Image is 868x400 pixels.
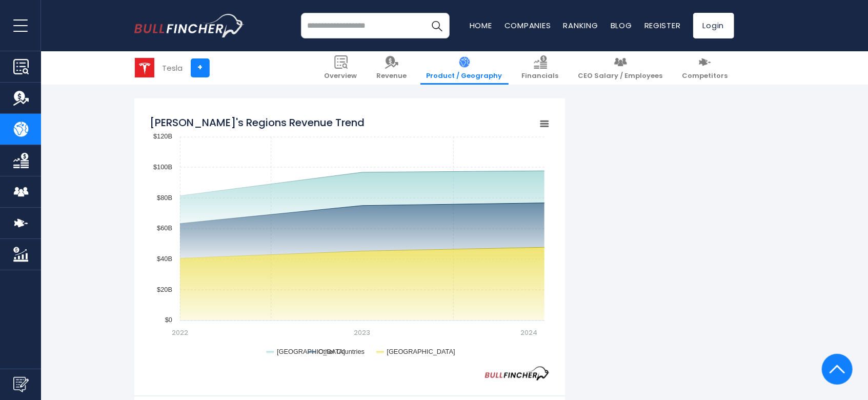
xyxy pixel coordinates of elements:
img: bullfincher logo [134,14,245,37]
text: $40B [157,255,172,263]
text: 2022 [172,328,188,337]
text: 2024 [520,328,537,337]
a: Overview [318,51,364,85]
span: Competitors [682,72,728,81]
a: CEO Salary / Employees [572,51,669,85]
text: $100B [153,163,172,171]
text: $0 [165,316,172,324]
text: [GEOGRAPHIC_DATA] [277,348,345,355]
text: 2023 [354,328,370,337]
a: Product / Geography [420,51,509,85]
a: Financials [516,51,565,85]
svg: Tesla's Regions Revenue Trend [150,110,550,367]
a: Home [470,20,492,31]
span: Revenue [377,72,407,81]
text: $60B [157,224,172,232]
a: + [191,58,210,77]
button: Search [424,13,450,38]
text: Other Countries [318,348,364,355]
a: Ranking [563,20,598,31]
a: Companies [504,20,551,31]
a: Revenue [371,51,413,85]
text: $80B [157,194,172,202]
text: $20B [157,286,172,293]
span: CEO Salary / Employees [578,72,663,81]
div: Tesla [163,62,183,74]
tspan: [PERSON_NAME]'s Regions Revenue Trend [150,115,365,130]
span: Overview [325,72,357,81]
text: [GEOGRAPHIC_DATA] [387,348,455,355]
a: Login [693,13,734,38]
img: TSLA logo [135,58,154,77]
text: $120B [153,132,172,140]
span: Product / Geography [427,72,502,81]
span: Financials [522,72,559,81]
a: Blog [611,20,632,31]
a: Competitors [676,51,734,85]
a: Register [644,20,681,31]
a: Go to homepage [134,14,245,37]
